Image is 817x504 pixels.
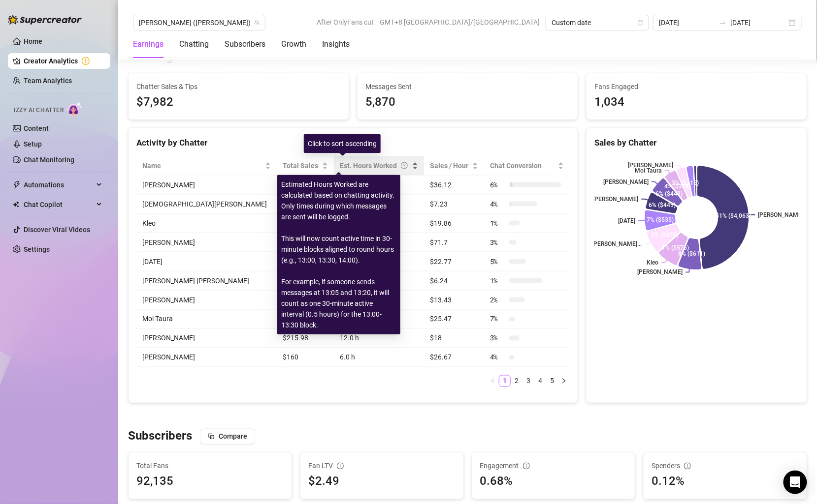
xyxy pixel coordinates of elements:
th: Name [136,156,277,176]
td: [PERSON_NAME] [136,291,277,310]
span: left [490,378,496,384]
div: Chatting [179,38,209,50]
span: Fans Engaged [594,81,799,92]
td: $7.23 [424,195,484,214]
td: [DEMOGRAPHIC_DATA][PERSON_NAME] [136,195,277,214]
span: 1 % [490,275,506,286]
div: Growth [281,38,306,50]
td: [PERSON_NAME] [PERSON_NAME] [136,271,277,291]
td: Kleo [136,214,277,233]
button: left [487,375,499,387]
span: Sales / Hour [430,160,470,171]
a: 5 [547,376,557,386]
span: Total Sales [283,160,320,171]
span: info-circle [523,463,530,470]
div: Insights [322,38,350,50]
a: Settings [24,245,50,253]
input: Start date [659,17,715,28]
td: Moi Taura [136,310,277,329]
span: info-circle [684,463,691,470]
span: Chat Copilot [24,197,94,212]
div: 0.68% [480,473,627,491]
div: Click to sort ascending [304,134,381,153]
td: $6.24 [424,271,484,291]
img: AI Chatter [67,102,83,116]
span: After OnlyFans cut [317,15,374,30]
span: Estimated Hours Worked are calculated based on chatting activity. Only times during which message... [281,180,394,329]
img: Chat Copilot [13,201,19,208]
td: $18 [424,329,484,348]
span: Izzy AI Chatter [14,106,64,115]
span: Custom date [552,15,643,30]
td: $215.98 [277,329,333,348]
span: swap-right [719,19,727,27]
text: [PERSON_NAME] [603,178,649,185]
div: 0.12% [652,473,799,491]
input: End date [731,17,787,28]
td: $160 [277,348,333,367]
td: $13.43 [424,291,484,310]
span: question-circle [401,160,408,171]
div: Engagement [480,461,627,472]
td: $25.47 [424,310,484,329]
img: logo-BBDzfeDw.svg [8,15,82,25]
span: Compare [219,433,247,441]
td: [PERSON_NAME] [136,348,277,367]
span: Messages Sent [365,81,570,92]
a: 3 [523,376,534,386]
text: [PERSON_NAME] [628,162,674,169]
a: Creator Analytics exclamation-circle [24,53,102,69]
td: 6.0 h [334,348,424,367]
span: Chat Conversion [490,160,556,171]
span: Chatter Sales & Tips [136,81,341,92]
span: GMT+8 [GEOGRAPHIC_DATA]/[GEOGRAPHIC_DATA] [380,15,540,30]
div: Activity by Chatter [136,136,570,149]
span: 3 % [490,237,506,248]
span: team [254,20,260,26]
th: Total Sales [277,156,333,176]
span: right [561,378,567,384]
td: $22.77 [424,252,484,271]
span: $7,982 [136,93,341,112]
a: Chat Monitoring [24,156,74,164]
th: Sales / Hour [424,156,484,176]
div: 1,034 [594,93,799,112]
th: Chat Conversion [484,156,570,176]
div: Spenders [652,461,799,472]
div: 92,135 [136,473,173,491]
span: Name [142,160,263,171]
text: [PERSON_NAME] [637,269,683,276]
a: Home [24,37,42,45]
div: Open Intercom Messenger [784,471,807,494]
a: Content [24,124,49,132]
span: 4 % [490,352,506,363]
a: 1 [499,376,510,386]
li: Next Page [558,375,570,387]
span: Automations [24,177,94,193]
text: Moi Taura [635,168,662,175]
button: Compare [200,429,255,445]
span: block [208,433,215,440]
td: 12.0 h [334,329,424,348]
li: 1 [499,375,511,387]
span: 7 % [490,314,506,325]
a: 2 [511,376,522,386]
a: 4 [535,376,546,386]
text: Kleo [647,260,659,267]
div: Fan LTV [308,461,456,472]
span: 4 % [490,199,506,209]
td: $19.86 [424,214,484,233]
td: [DATE] [136,252,277,271]
span: 5 % [490,256,506,267]
div: Earnings [133,38,163,50]
li: 2 [511,375,523,387]
li: 3 [523,375,534,387]
td: $36.12 [424,176,484,195]
span: calendar [638,20,644,26]
span: Total Fans [136,461,284,472]
span: Chloe (chloerosenbaum) [139,15,260,30]
td: $71.7 [424,233,484,252]
span: thunderbolt [13,181,21,189]
span: 6 % [490,179,506,190]
span: 2 % [490,295,506,305]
